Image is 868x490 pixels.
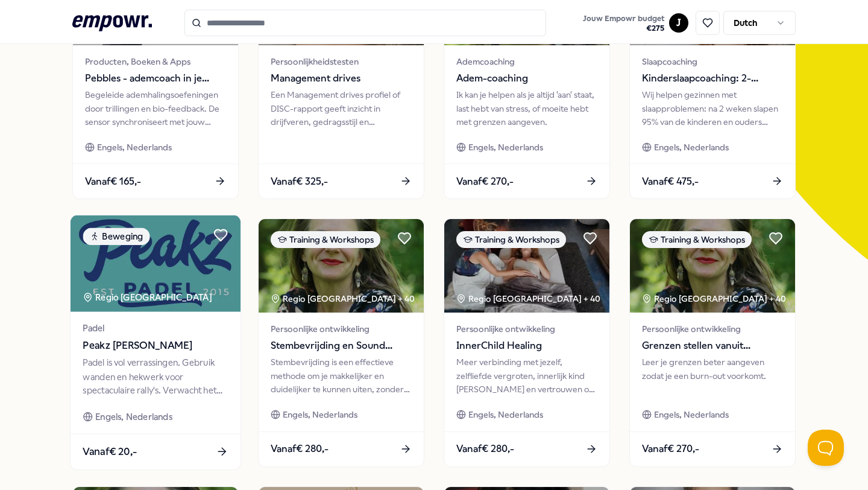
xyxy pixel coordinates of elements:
span: Persoonlijke ontwikkeling [456,322,597,336]
span: Jouw Empowr budget [583,14,664,24]
img: package image [259,219,424,313]
span: Vanaf € 165,- [85,174,141,189]
span: Vanaf € 280,- [456,441,514,457]
div: Ik kan je helpen als je altijd 'aan' staat, last hebt van stress, of moeite hebt met grenzen aang... [456,88,597,129]
span: Vanaf € 280,- [271,441,329,457]
span: Management drives [271,71,412,86]
div: Regio [GEOGRAPHIC_DATA] + 40 [642,292,786,305]
div: Training & Workshops [456,231,566,248]
span: Stembevrijding en Sound Healing [271,338,412,354]
img: package image [444,219,609,313]
div: Training & Workshops [642,231,752,248]
img: package image [71,215,241,312]
span: Pebbles - ademcoach in je handen [85,71,226,86]
div: Beweging [83,228,149,246]
span: Vanaf € 475,- [642,174,699,189]
span: Slaapcoaching [642,55,783,68]
div: Leer je grenzen beter aangeven zodat je een burn-out voorkomt. [642,355,783,396]
span: Producten, Boeken & Apps [85,55,226,68]
button: J [669,13,688,33]
img: package image [630,219,795,313]
span: Engels, Nederlands [654,141,729,154]
span: InnerChild Healing [456,338,597,354]
span: Vanaf € 270,- [456,174,514,189]
div: Meer verbinding met jezelf, zelfliefde vergroten, innerlijk kind [PERSON_NAME] en vertrouwen op j... [456,355,597,396]
div: Padel is vol verrassingen. Gebruik wanden en hekwerk voor spectaculaire rally's. Verwacht het onv... [83,356,228,398]
span: Engels, Nederlands [95,410,172,424]
span: Engels, Nederlands [97,141,172,154]
a: package imageTraining & WorkshopsRegio [GEOGRAPHIC_DATA] + 40Persoonlijke ontwikkelingInnerChild ... [444,218,610,466]
div: Wij helpen gezinnen met slaapproblemen: na 2 weken slapen 95% van de kinderen en ouders beter. [642,88,783,129]
button: Jouw Empowr budget€275 [580,11,667,36]
span: € 275 [583,24,664,33]
div: Regio [GEOGRAPHIC_DATA] [83,290,213,304]
span: Persoonlijke ontwikkeling [271,322,412,336]
span: Engels, Nederlands [283,408,357,421]
span: Persoonlijkheidstesten [271,55,412,68]
div: Stembevrijding is een effectieve methode om je makkelijker en duidelijker te kunnen uiten, zonder... [271,355,412,396]
span: Engels, Nederlands [654,408,729,421]
div: Regio [GEOGRAPHIC_DATA] + 40 [456,292,600,305]
a: package imageTraining & WorkshopsRegio [GEOGRAPHIC_DATA] + 40Persoonlijke ontwikkelingGrenzen ste... [629,218,796,466]
span: Engels, Nederlands [468,408,543,421]
span: Ademcoaching [456,55,597,68]
div: Regio [GEOGRAPHIC_DATA] + 40 [271,292,415,305]
div: Begeleide ademhalingsoefeningen door trillingen en bio-feedback. De sensor synchroniseert met jou... [85,88,226,129]
span: Grenzen stellen vanuit verbinding [642,338,783,354]
span: Engels, Nederlands [468,141,543,154]
span: Vanaf € 20,- [83,444,137,460]
input: Search for products, categories or subcategories [184,10,546,36]
a: package imageTraining & WorkshopsRegio [GEOGRAPHIC_DATA] + 40Persoonlijke ontwikkelingStembevrijd... [258,218,424,466]
span: Vanaf € 270,- [642,441,699,457]
span: Padel [83,322,228,336]
span: Vanaf € 325,- [271,174,328,189]
span: Kinderslaapcoaching: 2-weekse slaapcoach trajecten [642,71,783,86]
div: Training & Workshops [271,231,380,248]
iframe: Help Scout Beacon - Open [808,430,844,466]
a: package imageBewegingRegio [GEOGRAPHIC_DATA] PadelPeakz [PERSON_NAME]Padel is vol verrassingen. G... [70,215,241,471]
div: Een Management drives profiel of DISC-rapport geeft inzicht in drijfveren, gedragsstijl en ontwik... [271,88,412,129]
span: Adem-coaching [456,71,597,86]
span: Peakz [PERSON_NAME] [83,338,228,354]
a: Jouw Empowr budget€275 [578,10,669,36]
span: Persoonlijke ontwikkeling [642,322,783,336]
